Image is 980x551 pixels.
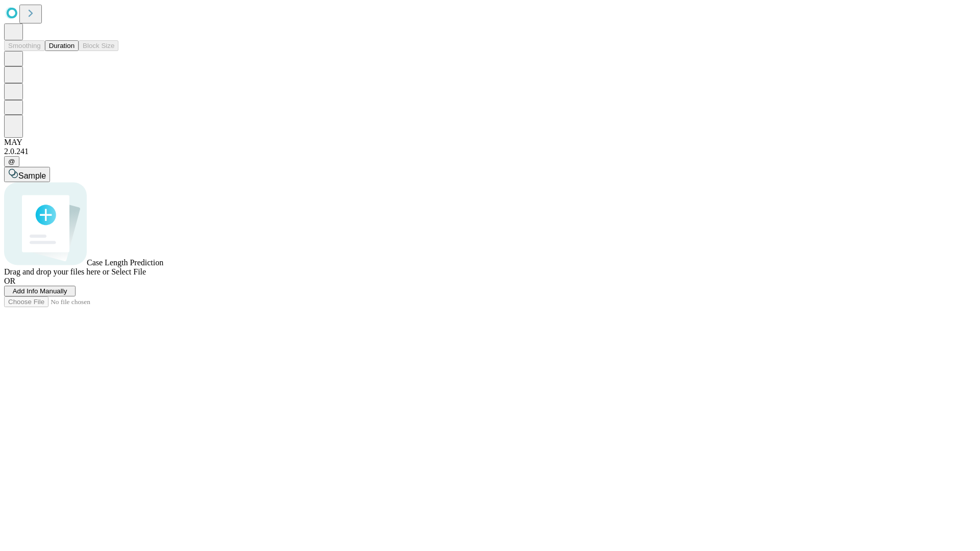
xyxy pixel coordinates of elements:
[18,171,46,180] span: Sample
[4,147,976,156] div: 2.0.241
[79,40,118,51] button: Block Size
[4,277,15,285] span: OR
[4,156,19,167] button: @
[87,258,163,267] span: Case Length Prediction
[4,138,976,147] div: MAY
[4,40,45,51] button: Smoothing
[45,40,79,51] button: Duration
[13,287,67,295] span: Add Info Manually
[4,286,76,296] button: Add Info Manually
[111,267,146,276] span: Select File
[4,167,50,182] button: Sample
[8,158,15,165] span: @
[4,267,109,276] span: Drag and drop your files here or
